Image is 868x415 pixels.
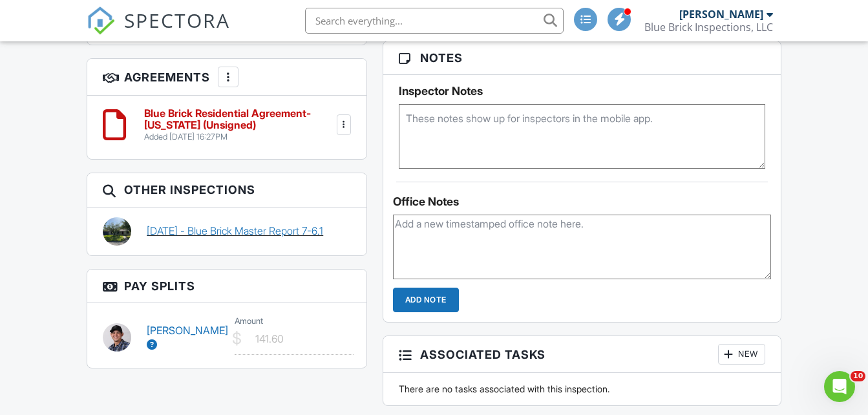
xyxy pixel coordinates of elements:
div: [PERSON_NAME] [679,8,763,21]
input: Search everything... [305,8,564,34]
span: 10 [851,371,865,381]
div: Office Notes [393,195,771,208]
div: New [718,344,765,365]
h3: Other Inspections [87,173,366,207]
img: The Best Home Inspection Software - Spectora [87,6,115,35]
input: Add Note [393,288,459,312]
span: SPECTORA [124,6,230,34]
div: There are no tasks associated with this inspection. [391,383,773,396]
a: SPECTORA [87,17,230,45]
a: [PERSON_NAME] [147,324,228,351]
h5: Inspector Notes [399,85,765,98]
iframe: Intercom live chat [824,371,855,402]
label: Amount [235,315,263,326]
h3: Notes [383,41,781,75]
h3: Pay Splits [87,270,366,303]
div: Added [DATE] 16:27PM [144,132,333,142]
span: Associated Tasks [420,346,545,363]
a: [DATE] - Blue Brick Master Report 7-6.1 [147,224,323,238]
h3: Agreements [87,59,366,96]
div: $ [232,328,242,350]
a: Blue Brick Residential Agreement- [US_STATE] (Unsigned) Added [DATE] 16:27PM [144,108,333,142]
img: danielbaca1.jpg [103,323,131,352]
h6: Blue Brick Residential Agreement- [US_STATE] (Unsigned) [144,108,333,131]
div: Blue Brick Inspections, LLC [644,21,773,34]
